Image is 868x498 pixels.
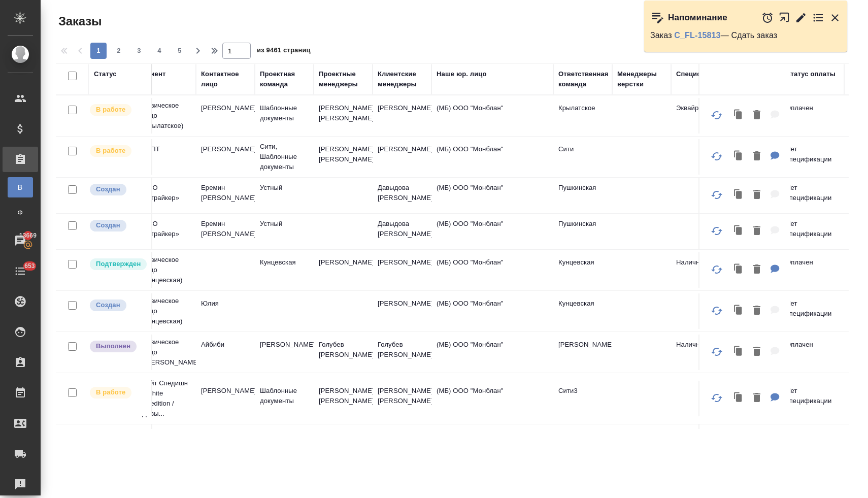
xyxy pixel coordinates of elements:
[558,69,609,89] div: Ответственная команда
[378,69,426,89] div: Клиентские менеджеры
[786,69,836,79] div: Статус оплаты
[781,139,844,175] td: Нет спецификации
[748,185,765,206] button: Удалить
[671,252,730,288] td: Наличные
[255,335,314,370] td: [PERSON_NAME]
[111,46,127,56] span: 2
[142,378,191,419] p: Вайт Спедишн / White Spedition / Давы...
[553,424,612,460] td: Сити
[729,301,748,321] button: Клонировать
[196,178,255,213] td: Еремин [PERSON_NAME]
[94,69,117,79] div: Статус
[172,46,188,56] span: 5
[96,259,141,269] p: Подтвержден
[142,183,191,203] p: ООО «Страйкер»
[13,182,28,192] span: В
[674,31,720,40] a: C_FL-15813
[705,340,729,364] button: Обновить
[319,69,368,89] div: Проектные менеджеры
[729,185,748,206] button: Клонировать
[650,30,841,41] p: Заказ — Сдать заказ
[431,381,553,416] td: (МБ) ООО "Монблан"
[201,69,250,89] div: Контактное лицо
[748,342,765,362] button: Удалить
[729,221,748,242] button: Клонировать
[314,381,373,416] td: [PERSON_NAME] [PERSON_NAME]
[748,105,765,126] button: Удалить
[829,12,841,24] button: Закрыть
[111,43,127,59] button: 2
[705,183,729,207] button: Обновить
[89,257,146,271] div: Выставляет КМ после уточнения всех необходимых деталей и получения согласия клиента на запуск. С ...
[373,178,431,213] td: Давыдова [PERSON_NAME]
[96,146,125,156] p: В работе
[255,252,314,288] td: Кунцевская
[18,261,41,271] span: 653
[373,214,431,249] td: Давыдова [PERSON_NAME]
[196,335,255,370] td: Айбиби
[373,424,431,460] td: [PERSON_NAME]
[431,335,553,370] td: (МБ) ООО "Монблан"
[373,252,431,288] td: [PERSON_NAME]
[96,105,125,115] p: В работе
[676,69,726,79] div: Спецификация
[196,98,255,134] td: [PERSON_NAME]
[96,341,130,351] p: Выполнен
[255,98,314,134] td: Шаблонные документы
[553,335,612,370] td: [PERSON_NAME]
[314,424,373,460] td: [PERSON_NAME]
[255,178,314,213] td: Устный
[89,103,146,117] div: Выставляет ПМ после принятия заказа от КМа
[553,214,612,249] td: Пушкинская
[89,386,146,400] div: Выставляет ПМ после принятия заказа от КМа
[314,139,373,175] td: [PERSON_NAME] [PERSON_NAME]
[96,220,120,230] p: Создан
[373,98,431,134] td: [PERSON_NAME]
[761,12,774,24] button: Отложить
[196,214,255,249] td: Еремин [PERSON_NAME]
[705,386,729,410] button: Обновить
[781,98,844,134] td: Оплачен
[314,252,373,288] td: [PERSON_NAME]
[89,144,146,158] div: Выставляет ПМ после принятия заказа от КМа
[779,7,790,28] button: Открыть в новой вкладке
[553,98,612,134] td: Крылатское
[142,69,165,79] div: Клиент
[705,103,729,127] button: Обновить
[96,184,120,194] p: Создан
[13,208,28,218] span: Ф
[314,98,373,134] td: [PERSON_NAME] [PERSON_NAME]
[96,300,120,310] p: Создан
[255,424,314,460] td: Сити
[748,388,765,409] button: Удалить
[89,183,146,196] div: Выставляется автоматически при создании заказа
[142,296,191,326] p: Физическое лицо (Кунцевская)
[748,146,765,167] button: Удалить
[729,259,748,280] button: Клонировать
[196,424,255,460] td: Аида
[781,214,844,249] td: Нет спецификации
[781,252,844,288] td: Оплачен
[8,177,33,197] a: В
[314,335,373,370] td: Голубев [PERSON_NAME]
[781,381,844,416] td: Нет спецификации
[431,139,553,175] td: (МБ) ООО "Монблан"
[13,230,43,241] span: 13669
[151,43,168,59] button: 4
[3,228,38,253] a: 13669
[705,257,729,282] button: Обновить
[255,214,314,249] td: Устный
[431,252,553,288] td: (МБ) ООО "Монблан"
[142,255,191,285] p: Физическое лицо (Кунцевская)
[96,387,125,397] p: В работе
[151,46,168,56] span: 4
[748,259,765,280] button: Удалить
[89,219,146,233] div: Выставляется автоматически при создании заказа
[781,335,844,370] td: Оплачен
[196,293,255,329] td: Юлия
[373,335,431,370] td: Голубев [PERSON_NAME]
[3,258,38,284] a: 653
[671,335,730,370] td: Наличные
[748,221,765,242] button: Удалить
[142,144,191,154] p: КЭПТ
